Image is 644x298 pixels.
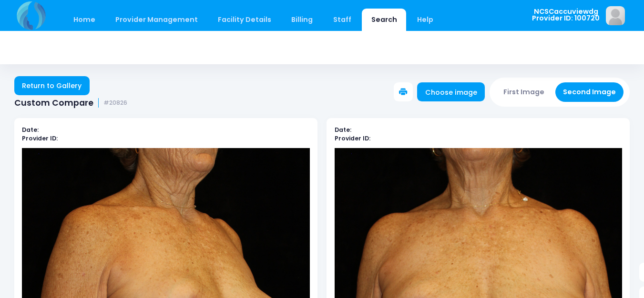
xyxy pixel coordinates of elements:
button: First Image [496,82,552,102]
small: #20826 [103,99,127,107]
img: image [606,6,625,25]
b: Date: [335,126,351,134]
span: NCSCaccuviewdg Provider ID: 100720 [532,8,600,22]
button: Second Image [555,82,624,102]
a: Home [64,9,104,31]
b: Provider ID: [22,134,58,142]
span: Custom Compare [14,98,93,108]
a: Choose image [417,82,485,101]
a: Facility Details [209,9,281,31]
a: Search [362,9,406,31]
a: Provider Management [106,9,207,31]
a: Billing [282,9,322,31]
a: Staff [324,9,360,31]
a: Return to Gallery [14,76,90,95]
b: Date: [22,126,39,134]
b: Provider ID: [335,134,370,142]
a: Help [408,9,443,31]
